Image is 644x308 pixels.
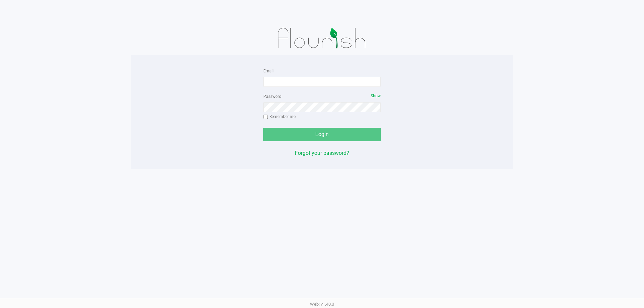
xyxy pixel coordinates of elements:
label: Email [263,68,274,74]
span: Show [371,94,381,98]
input: Remember me [263,115,268,119]
span: Web: v1.40.0 [310,302,334,307]
button: Forgot your password? [295,149,349,157]
label: Remember me [263,114,296,120]
label: Password [263,94,281,100]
